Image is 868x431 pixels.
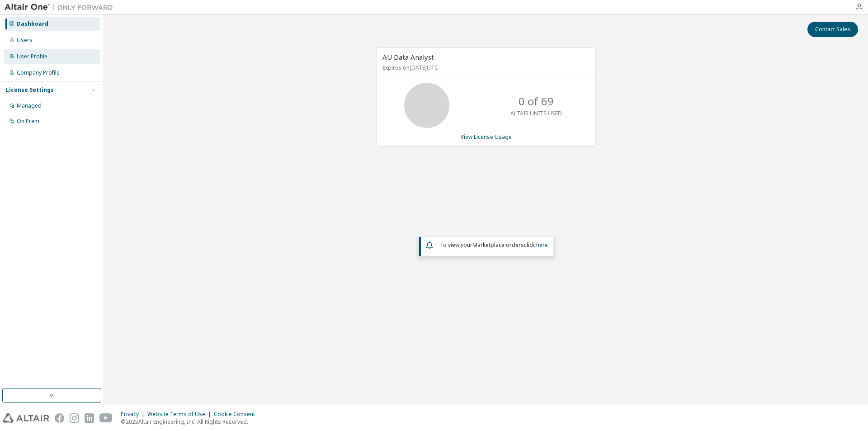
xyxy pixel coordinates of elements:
div: Website Terms of Use [147,411,214,418]
em: Marketplace orders [472,241,524,249]
p: Expires on [DATE] UTC [382,64,588,71]
span: AU Data Analyst [382,52,434,62]
img: Altair One [5,3,118,12]
p: 0 of 69 [519,94,554,109]
a: View License Usage [461,133,512,141]
div: Privacy [121,411,147,418]
div: On Prem [17,118,39,125]
a: here [536,241,548,249]
div: User Profile [17,53,47,60]
p: ALTAIR UNITS USED [510,109,562,117]
img: youtube.svg [99,413,113,423]
p: © 2025 Altair Engineering, Inc. All Rights Reserved. [121,418,260,426]
div: Cookie Consent [214,411,260,418]
div: Dashboard [17,20,48,28]
div: License Settings [6,86,54,94]
img: instagram.svg [70,413,79,423]
div: Managed [17,102,42,109]
img: linkedin.svg [85,413,94,423]
span: To view your click [440,241,548,249]
button: Contact Sales [807,22,858,37]
div: Company Profile [17,69,60,76]
div: Users [17,37,33,44]
img: altair_logo.svg [3,413,49,423]
img: facebook.svg [55,413,64,423]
